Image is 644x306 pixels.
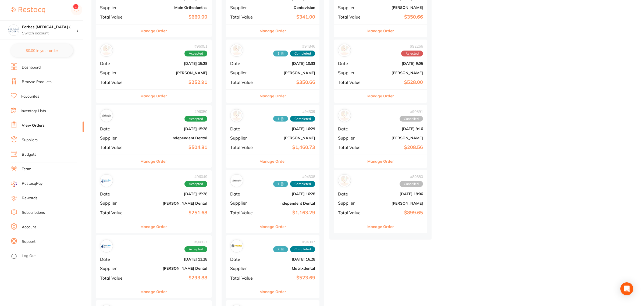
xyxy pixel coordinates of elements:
span: Total Value [230,145,257,150]
span: Supplier [338,201,365,205]
span: # 94346 [273,44,315,48]
span: Total Value [230,80,257,85]
a: View Orders [22,123,45,128]
img: Henry Schein Halas [339,176,350,186]
span: Supplier [230,70,257,75]
b: $293.88 [139,275,207,281]
span: Cancelled [400,116,423,122]
b: $251.68 [139,210,207,216]
span: Date [100,257,134,262]
span: Received [273,246,288,252]
span: Supplier [230,5,257,10]
span: # 92266 [401,44,423,48]
span: Supplier [100,5,134,10]
span: Total Value [230,210,257,215]
b: $341.00 [261,14,315,20]
img: Adam Dental [101,45,112,55]
button: Manage Order [259,285,286,298]
span: Date [100,191,134,196]
span: Date [338,126,365,131]
span: Date [100,126,134,131]
img: Restocq Logo [11,7,45,13]
span: Accepted [184,51,207,56]
span: Supplier [338,136,365,140]
button: Manage Order [259,24,286,37]
b: Independent Dental [139,136,207,140]
b: $504.81 [139,145,207,150]
b: [PERSON_NAME] Dental [139,201,207,205]
span: Date [230,61,257,66]
button: Manage Order [259,155,286,168]
b: [PERSON_NAME] Dental [139,266,207,271]
span: Total Value [338,210,365,215]
span: Completed [290,116,315,122]
b: $1,460.73 [261,145,315,150]
div: Independent Dental#96050AcceptedDate[DATE] 15:28SupplierIndependent DentalTotal Value$504.81Manag... [96,105,212,168]
span: Total Value [100,80,134,85]
button: Manage Order [367,90,394,102]
span: Accepted [184,246,207,252]
span: Supplier [338,70,365,75]
img: Erskine Dental [101,176,112,186]
b: $350.66 [369,14,423,20]
span: Supplier [100,201,134,205]
span: Completed [290,181,315,187]
button: Manage Order [259,220,286,233]
button: Manage Order [259,90,286,102]
span: Total Value [100,210,134,215]
b: $528.00 [369,80,423,85]
a: Suppliers [22,137,38,143]
button: Manage Order [140,220,167,233]
span: Supplier [100,266,134,271]
img: Henry Schein Halas [232,111,242,121]
div: Erskine Dental#94927AcceptedDate[DATE] 13:28Supplier[PERSON_NAME] DentalTotal Value$293.88Manage ... [96,235,212,298]
span: Cancelled [400,181,423,187]
span: Date [230,257,257,262]
b: $523.69 [261,275,315,281]
b: [DATE] 9:05 [369,61,423,66]
span: Supplier [100,136,134,140]
span: # 94927 [184,240,207,244]
b: Independent Dental [261,201,315,205]
img: RestocqPay [11,181,17,187]
b: $208.56 [369,145,423,150]
p: Switch account [22,31,76,36]
img: Adam Dental [339,45,350,55]
span: Completed [290,51,315,56]
b: $252.91 [139,80,207,85]
button: Manage Order [367,220,394,233]
span: Received [273,51,288,56]
b: [PERSON_NAME] [369,5,423,10]
div: Open Intercom Messenger [620,282,633,295]
b: Matrixdental [261,266,315,271]
span: Accepted [184,181,207,187]
span: Total Value [100,145,134,150]
b: [DATE] 16:29 [261,127,315,131]
span: RestocqPay [22,181,42,186]
b: [DATE] 15:28 [139,127,207,131]
img: Adam Dental [232,45,242,55]
span: # 89880 [400,175,423,179]
a: Account [22,225,36,230]
span: Received [273,116,288,122]
img: Independent Dental [101,111,112,121]
a: Inventory Lists [21,108,46,114]
span: Accepted [184,116,207,122]
a: RestocqPay [11,181,42,187]
button: Manage Order [140,90,167,102]
span: Date [338,61,365,66]
span: Total Value [230,15,257,19]
span: # 96051 [184,44,207,48]
span: # 90591 [400,109,423,114]
span: Total Value [230,276,257,280]
b: [DATE] 9:16 [369,127,423,131]
span: Total Value [100,276,134,280]
span: # 94308 [273,175,315,179]
b: [PERSON_NAME] [369,201,423,205]
b: Main Orthodontics [139,5,207,10]
b: [DATE] 18:06 [369,192,423,196]
button: Manage Order [140,285,167,298]
span: # 94307 [273,240,315,244]
span: Supplier [230,201,257,205]
span: Supplier [230,136,257,140]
